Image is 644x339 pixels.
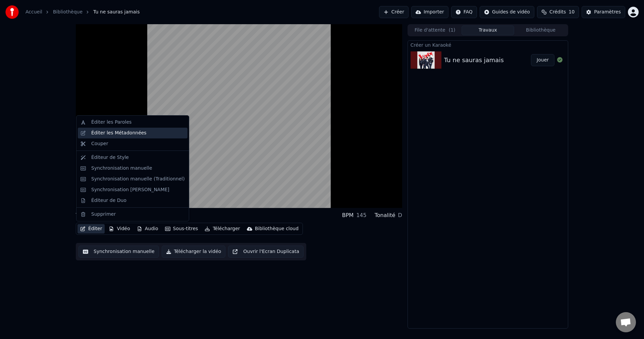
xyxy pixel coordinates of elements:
[537,6,579,18] button: Crédits10
[162,246,226,258] button: Télécharger la vidéo
[91,197,126,204] div: Éditeur de Duo
[411,6,448,18] button: Importer
[398,211,402,219] div: D
[375,211,395,219] div: Tonalité
[449,27,455,34] span: ( 1 )
[531,54,554,66] button: Jouer
[202,224,243,234] button: Télécharger
[444,55,504,65] div: Tu ne sauras jamais
[462,26,515,35] button: Travaux
[549,9,566,15] span: Crédits
[408,41,568,49] div: Créer un Karaoké
[53,9,83,15] a: Bibliothèque
[616,312,636,332] div: Ouvrir le chat
[91,165,152,172] div: Synchronisation manuelle
[409,26,462,35] button: File d'attente
[134,224,161,234] button: Audio
[78,246,159,258] button: Synchronisation manuelle
[228,246,304,258] button: Ouvrir l'Ecran Duplicata
[480,6,534,18] button: Guides de vidéo
[594,9,621,15] div: Paramètres
[379,6,409,18] button: Créer
[91,211,116,218] div: Supprimer
[91,186,169,193] div: Synchronisation [PERSON_NAME]
[91,140,108,147] div: Couper
[569,9,575,15] span: 10
[342,211,354,219] div: BPM
[514,26,567,35] button: Bibliothèque
[106,224,132,234] button: Vidéo
[255,225,299,232] div: Bibliothèque cloud
[93,9,140,15] span: Tu ne sauras jamais
[5,5,19,19] img: youka
[582,6,625,18] button: Paramètres
[76,211,142,220] div: Tu ne sauras jamais
[91,130,147,136] div: Éditer les Métadonnées
[91,154,129,161] div: Éditeur de Style
[91,176,185,182] div: Synchronisation manuelle (Traditionnel)
[356,211,367,219] div: 145
[77,224,105,234] button: Éditer
[162,224,201,234] button: Sous-titres
[25,9,42,15] a: Accueil
[25,9,140,15] nav: breadcrumb
[91,119,131,126] div: Éditer les Paroles
[451,6,477,18] button: FAQ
